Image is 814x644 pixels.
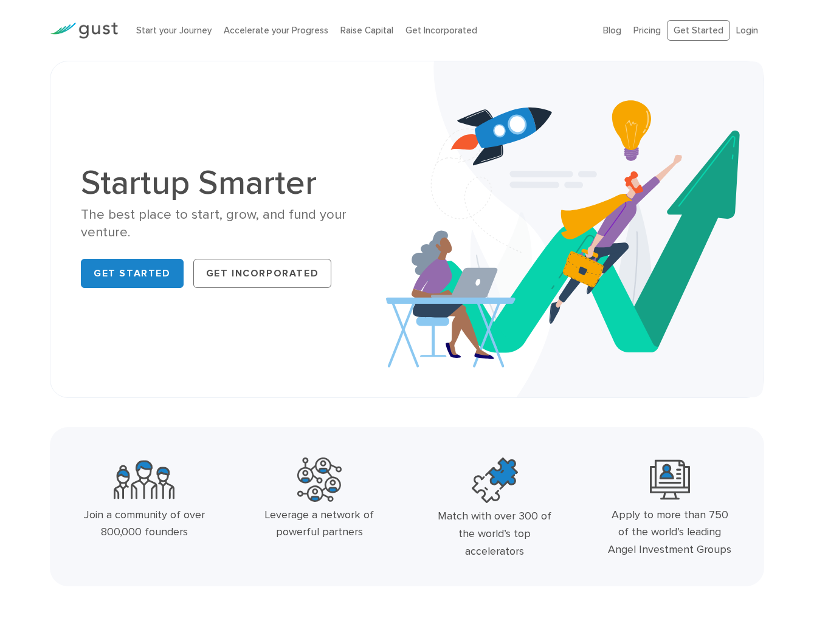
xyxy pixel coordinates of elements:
[472,457,518,504] img: Top Accelerators
[257,507,382,542] div: Leverage a network of powerful partners
[193,259,332,288] a: Get Incorporated
[603,25,621,36] a: Blog
[297,457,342,502] img: Powerful Partners
[736,25,758,36] a: Login
[81,507,207,542] div: Join a community of over 800,000 founders
[650,457,690,502] img: Leading Angel Investment
[432,508,557,560] div: Match with over 300 of the world’s top accelerators
[114,457,174,502] img: Community Founders
[405,25,477,36] a: Get Incorporated
[386,61,764,397] img: Startup Smarter Hero
[224,25,328,36] a: Accelerate your Progress
[81,206,398,242] div: The best place to start, grow, and fund your venture.
[607,507,733,559] div: Apply to more than 750 of the world’s leading Angel Investment Groups
[81,259,184,288] a: Get Started
[340,25,393,36] a: Raise Capital
[136,25,212,36] a: Start your Journey
[633,25,661,36] a: Pricing
[667,20,730,41] a: Get Started
[50,22,118,39] img: Gust Logo
[81,166,398,200] h1: Startup Smarter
